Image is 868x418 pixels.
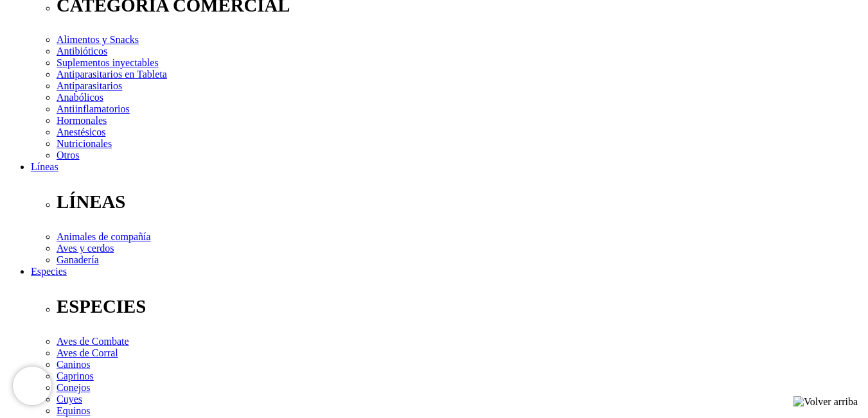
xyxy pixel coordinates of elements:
a: Aves de Corral [57,347,118,358]
a: Aves y cerdos [57,243,114,254]
a: Antiparasitarios [57,80,122,91]
a: Anestésicos [57,126,105,137]
iframe: Brevo live chat [13,367,51,405]
a: Suplementos inyectables [57,57,159,68]
a: Antiparasitarios en Tableta [57,69,167,80]
a: Anabólicos [57,92,103,103]
a: Alimentos y Snacks [57,34,139,45]
a: Cuyes [57,394,82,405]
a: Antiinflamatorios [57,103,130,114]
a: Líneas [31,161,58,172]
p: LÍNEAS [57,191,863,213]
p: ESPECIES [57,296,863,317]
a: Especies [31,266,67,277]
a: Conejos [57,382,90,393]
a: Ganadería [57,254,99,265]
a: Nutricionales [57,138,112,149]
a: Caprinos [57,370,94,381]
a: Aves de Combate [57,336,129,347]
a: Hormonales [57,115,107,126]
a: Animales de compañía [57,231,151,242]
a: Antibióticos [57,46,107,57]
a: Caninos [57,359,90,370]
a: Otros [57,150,80,161]
img: Volver arriba [793,396,858,408]
a: Equinos [57,405,90,416]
